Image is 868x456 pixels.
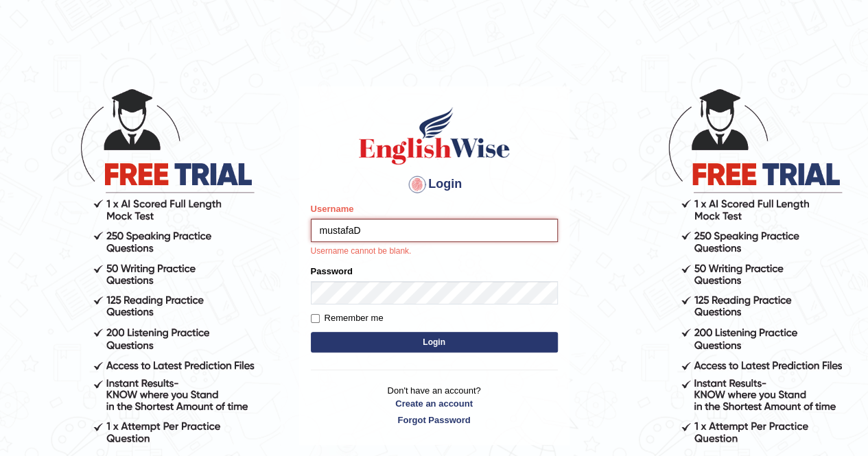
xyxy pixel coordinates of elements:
label: Username [311,202,354,215]
label: Remember me [311,311,384,325]
a: Forgot Password [311,413,558,427]
img: Logo of English Wise sign in for intelligent practice with AI [356,105,513,167]
p: Username cannot be blank. [311,245,558,258]
p: Don't have an account? [311,384,558,427]
label: Password [311,265,353,278]
a: Create an account [311,397,558,410]
h4: Login [311,173,558,195]
input: Remember me [311,314,320,323]
button: Login [311,332,558,352]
